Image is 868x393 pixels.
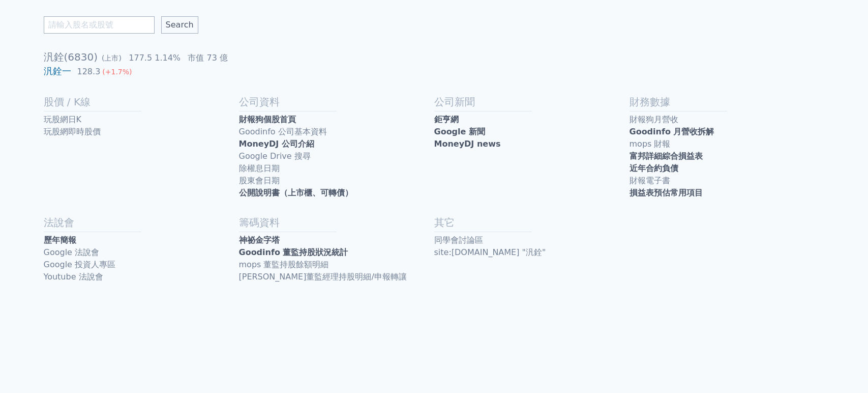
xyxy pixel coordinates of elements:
[44,50,825,64] h1: 汎銓(6830)
[44,271,239,283] a: Youtube 法說會
[239,138,434,150] a: MoneyDJ 公司介紹
[434,95,630,109] h2: 公司新聞
[434,114,630,126] a: 鉅亨網
[188,53,228,63] span: 市值 73 億
[630,138,825,150] a: mops 財報
[630,162,825,175] a: 近年合約負債
[630,95,825,109] h2: 財務數據
[434,215,630,230] h2: 其它
[161,16,198,34] input: Search
[630,187,825,199] a: 損益表預估常用項目
[239,271,434,283] a: [PERSON_NAME]董監經理持股明細/申報轉讓
[239,126,434,138] a: Goodinfo 公司基本資料
[434,138,630,150] a: MoneyDJ news
[102,54,122,62] span: (上市)
[239,150,434,162] a: Google Drive 搜尋
[44,66,71,76] a: 汎銓一
[630,114,825,126] a: 財報狗月營收
[239,259,434,271] a: mops 董監持股餘額明細
[434,234,630,246] a: 同學會討論區
[44,259,239,271] a: Google 投資人專區
[102,68,132,76] span: (+1.7%)
[630,126,825,138] a: Goodinfo 月營收拆解
[239,187,434,199] a: 公開說明書（上市櫃、可轉債）
[630,175,825,187] a: 財報電子書
[44,215,239,230] h2: 法說會
[239,175,434,187] a: 股東會日期
[239,215,434,230] h2: 籌碼資料
[129,53,181,63] span: 177.5 1.14%
[44,126,239,138] a: 玩股網即時股價
[434,126,630,138] a: Google 新聞
[75,66,103,78] div: 128.3
[239,95,434,109] h2: 公司資料
[239,234,434,246] a: 神祕金字塔
[44,16,155,34] input: 請輸入股名或股號
[44,234,239,246] a: 歷年簡報
[630,150,825,162] a: 富邦詳細綜合損益表
[239,114,434,126] a: 財報狗個股首頁
[239,162,434,175] a: 除權息日期
[44,95,239,109] h2: 股價 / K線
[239,246,434,259] a: Goodinfo 董監持股狀況統計
[44,246,239,259] a: Google 法說會
[434,246,630,259] a: site:[DOMAIN_NAME] "汎銓"
[44,114,239,126] a: 玩股網日K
